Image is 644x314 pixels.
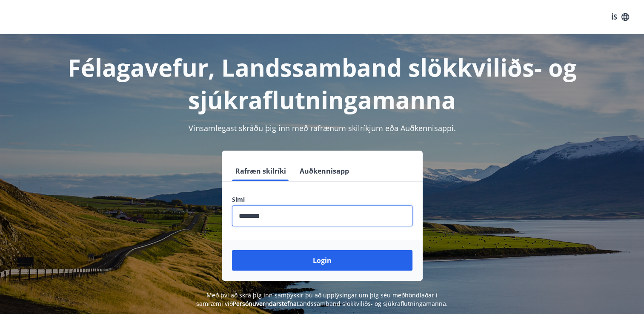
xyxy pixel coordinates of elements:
[296,161,352,181] button: Auðkennisapp
[26,51,618,116] h1: Félagavefur, Landssamband slökkviliðs- og sjúkraflutningamanna
[232,161,289,181] button: Rafræn skilríki
[233,300,297,308] a: Persónuverndarstefna
[232,195,412,204] label: Sími
[607,9,634,25] button: ÍS
[189,123,456,133] span: Vinsamlegast skráðu þig inn með rafrænum skilríkjum eða Auðkennisappi.
[232,250,412,271] button: Login
[196,291,448,308] span: Með því að skrá þig inn samþykkir þú að upplýsingar um þig séu meðhöndlaðar í samræmi við Landssa...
